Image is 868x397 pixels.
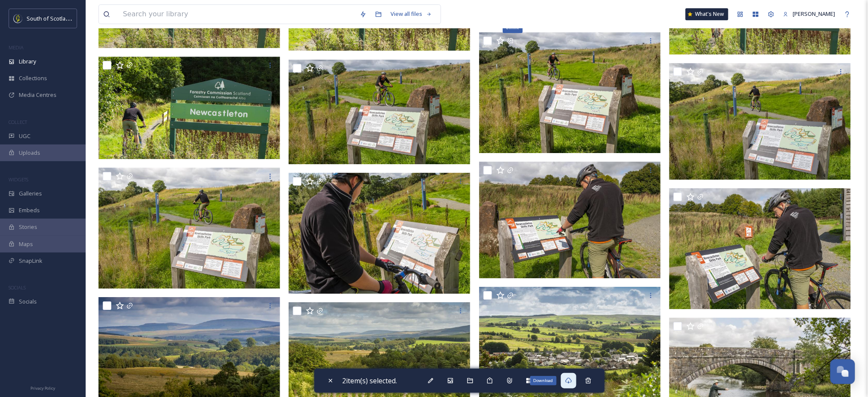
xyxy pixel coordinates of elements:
img: images.jpeg [14,14,22,23]
span: Embeds [19,206,40,214]
span: Privacy Policy [30,385,55,391]
span: WIDGETS [9,176,28,183]
button: Open Chat [830,359,855,384]
span: Maps [19,240,33,248]
a: View all files [386,6,436,22]
span: UGC [19,132,30,140]
img: PW_Newcastleton Tourisom photos 2018_15.JPG [669,188,851,309]
img: PW_Newcastleton Tourisom photos 2018_16.JPG [289,173,470,294]
span: MEDIA [9,44,24,51]
input: Search your library [119,5,355,24]
span: Library [19,57,36,66]
span: Uploads [19,149,40,157]
span: Collections [19,74,47,82]
a: What's New [686,8,728,20]
span: Galleries [19,189,42,198]
img: PW_Newcastleton Tourisom photos 2018_18.JPG [289,59,470,164]
span: COLLECT [9,119,27,125]
div: Download [530,376,557,385]
img: PW_Newcastleton Tourisom photos 2018_17.JPG [669,63,851,180]
img: PW_Newcastleton Tourisom photos 2018_27.JPG [98,168,280,289]
span: SOCIALS [9,284,26,291]
span: [PERSON_NAME] [793,10,835,18]
span: 2 item(s) selected. [343,376,397,385]
a: Privacy Policy [30,382,55,393]
span: Stories [19,223,37,231]
span: SnapLink [19,257,42,265]
span: Socials [19,298,37,306]
img: PW_Newcastleton Tourisom photos 2018_19.JPG [98,57,280,159]
span: South of Scotland Destination Alliance [27,14,124,22]
img: PW_Newcastleton Tourisom photos 2018_25.JPG [479,162,661,278]
img: PW_Newcastleton Tourisom photos 2018_29.JPG [479,32,661,153]
a: [PERSON_NAME] [779,6,840,22]
span: Media Centres [19,91,57,99]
